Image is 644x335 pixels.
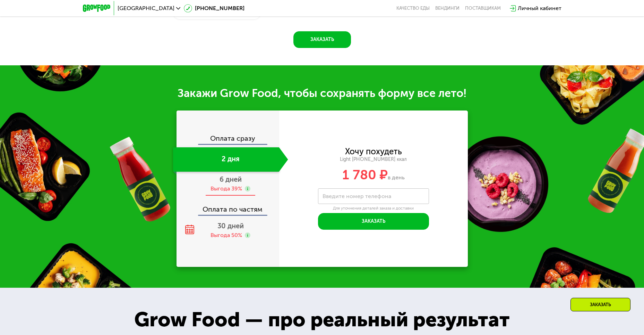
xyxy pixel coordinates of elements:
a: Вендинги [435,6,460,11]
div: Для уточнения деталей заказа и доставки [318,206,429,211]
span: 30 дней [217,222,244,230]
div: Grow Food — про реальный результат [119,304,525,335]
div: Оплата по частям [177,199,279,215]
span: [GEOGRAPHIC_DATA] [118,6,174,11]
div: Оплата сразу [177,135,279,144]
div: Выгода 39% [211,185,242,193]
div: поставщикам [465,6,501,11]
span: в день [388,174,405,181]
div: Выгода 50% [211,231,242,239]
a: Качество еды [396,6,430,11]
div: Хочу похудеть [345,148,402,155]
button: Заказать [293,31,351,48]
label: Введите номер телефона [323,194,391,198]
div: Личный кабинет [518,4,561,13]
button: Заказать [318,213,429,230]
a: [PHONE_NUMBER] [184,4,244,13]
div: Заказать [570,298,630,311]
span: 1 780 ₽ [342,167,388,183]
div: Light [PHONE_NUMBER] ккал [279,156,468,163]
span: 6 дней [220,175,242,183]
